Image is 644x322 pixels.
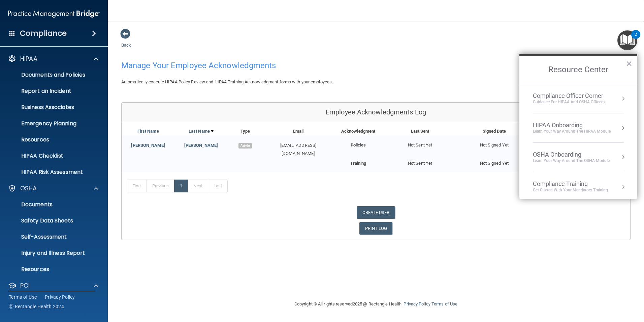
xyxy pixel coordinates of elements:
a: PCI [8,281,98,290]
div: Guidance for HIPAA and OSHA Officers [533,99,605,105]
h2: Resource Center [519,56,637,84]
a: [PERSON_NAME] [131,143,165,148]
p: Resources [4,136,96,143]
p: Emergency Planning [4,120,96,127]
button: Close [626,58,632,69]
p: Injury and Illness Report [4,250,96,257]
p: Documents and Policies [4,72,96,78]
a: 1 [174,180,188,192]
p: Documents [4,201,96,208]
b: Training [350,161,366,166]
div: [EMAIL_ADDRESS][DOMAIN_NAME] [263,141,333,158]
p: HIPAA [20,55,37,63]
p: Resources [4,266,96,273]
a: Privacy Policy [45,294,75,300]
div: Type [228,127,263,135]
div: Learn Your Way around the HIPAA module [533,129,611,134]
a: Terms of Use [9,294,37,300]
span: Automatically execute HIPAA Policy Review and HIPAA Training Acknowledgment forms with your emplo... [121,79,333,84]
img: PMB logo [8,7,100,21]
a: Previous [147,180,175,192]
div: Acknowledgment [333,127,383,135]
span: Admin [238,143,252,149]
button: Open Resource Center, 2 new notifications [617,30,637,50]
div: Get Started with your mandatory training [533,187,608,193]
div: Learn your way around the OSHA module [533,158,610,164]
div: OSHA Onboarding [533,151,610,158]
div: Compliance Training [533,180,608,188]
div: Email [263,127,333,135]
a: HIPAA [8,55,98,63]
a: Privacy Policy [404,301,430,306]
a: Last [208,180,228,192]
a: Back [121,34,131,48]
div: Not Sent Yet [383,135,457,149]
p: HIPAA Risk Assessment [4,169,96,176]
div: Compliance Officer Corner [533,92,605,100]
div: Copyright © All rights reserved 2025 @ Rectangle Health | | [253,293,499,315]
a: [PERSON_NAME] [184,143,218,148]
h4: Compliance [20,29,67,38]
p: Business Associates [4,104,96,111]
a: Terms of Use [431,301,457,306]
b: Policies [351,142,366,147]
div: Employee Acknowledgments Log [122,103,630,122]
div: Not Sent Yet [383,156,457,167]
a: First [127,180,147,192]
h4: Manage Your Employee Acknowledgments [121,61,414,70]
div: Resource Center [519,54,637,199]
div: Not Signed Yet [457,135,531,149]
a: Next [188,180,208,192]
p: Report an Incident [4,88,96,95]
div: Signed Date [457,127,531,135]
p: Self-Assessment [4,234,96,240]
div: HIPAA Onboarding [533,122,611,129]
a: OSHA [8,184,98,192]
div: Last Sent [383,127,457,135]
p: HIPAA Checklist [4,153,96,159]
p: Safety Data Sheets [4,217,96,224]
a: Last Name [189,127,214,135]
a: PRINT LOG [359,222,393,235]
span: Ⓒ Rectangle Health 2024 [9,303,64,310]
div: Not Signed Yet [457,156,531,167]
p: PCI [20,281,30,290]
p: OSHA [20,184,37,192]
a: First Name [137,127,159,135]
div: 2 [635,34,637,43]
a: CREATE USER [357,206,395,219]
